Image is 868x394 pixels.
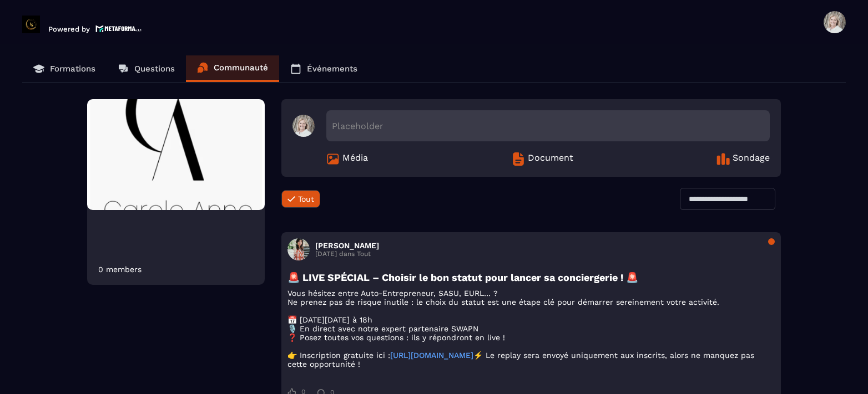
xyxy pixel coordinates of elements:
[50,64,95,74] p: Formations
[315,241,379,250] h3: [PERSON_NAME]
[214,63,268,73] p: Communauté
[287,289,775,369] p: Vous hésitez entre Auto-Entrepreneur, SASU, EURL… ? Ne prenez pas de risque inutile : le choix du...
[307,64,357,74] p: Événements
[733,152,770,166] span: Sondage
[98,265,142,274] div: 0 members
[298,195,314,203] span: Tout
[528,152,573,166] span: Document
[22,55,107,82] a: Formations
[342,152,368,166] span: Média
[87,99,265,210] img: Community background
[287,272,775,283] h3: 🚨 LIVE SPÉCIAL – Choisir le bon statut pour lancer sa conciergerie ! 🚨
[326,110,770,141] div: Placeholder
[279,55,369,82] a: Événements
[107,55,186,82] a: Questions
[134,64,175,74] p: Questions
[186,55,279,82] a: Communauté
[315,250,379,258] p: [DATE] dans Tout
[390,351,473,360] a: [URL][DOMAIN_NAME]
[48,25,90,33] p: Powered by
[22,16,40,33] img: logo-branding
[95,24,142,33] img: logo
